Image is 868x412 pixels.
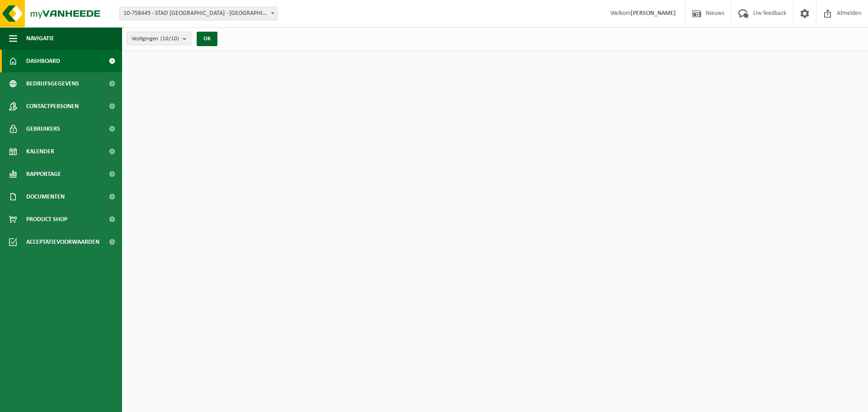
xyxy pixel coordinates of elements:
[127,32,191,45] button: Vestigingen(10/10)
[132,32,179,46] span: Vestigingen
[26,140,54,163] span: Kalender
[26,118,60,140] span: Gebruikers
[197,32,217,46] button: OK
[160,36,179,42] count: (10/10)
[119,7,278,20] span: 10-758449 - STAD SINT NIKLAAS - SINT-NIKLAAS
[26,208,67,231] span: Product Shop
[26,231,99,253] span: Acceptatievoorwaarden
[120,7,277,20] span: 10-758449 - STAD SINT NIKLAAS - SINT-NIKLAAS
[26,50,60,72] span: Dashboard
[26,163,61,185] span: Rapportage
[26,72,79,95] span: Bedrijfsgegevens
[26,27,54,50] span: Navigatie
[631,10,676,17] strong: [PERSON_NAME]
[26,95,79,118] span: Contactpersonen
[26,185,65,208] span: Documenten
